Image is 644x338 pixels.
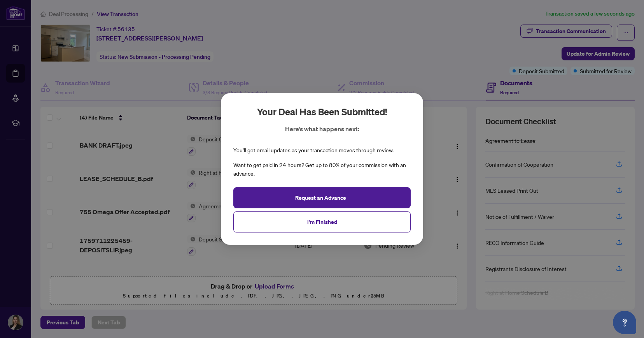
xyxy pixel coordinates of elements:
span: Request an Advance [295,192,346,204]
button: I'm Finished [233,211,411,232]
span: I'm Finished [307,216,337,228]
button: Request an Advance [233,187,411,208]
div: Want to get paid in 24 hours? Get up to 80% of your commission with an advance. [233,161,411,178]
h2: Your deal has been submitted! [257,106,387,118]
button: Open asap [613,311,636,334]
p: Here’s what happens next: [285,124,359,134]
div: You’ll get email updates as your transaction moves through review. [233,146,394,155]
